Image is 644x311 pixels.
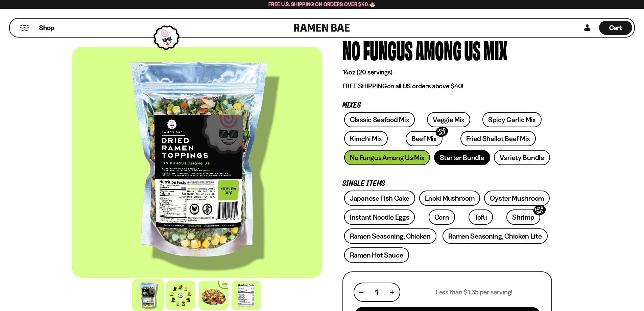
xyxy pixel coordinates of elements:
[344,247,409,263] a: Ramen Hot Sauce
[344,112,415,127] a: Classic Seafood Mix
[344,191,415,206] a: Japanese Fish Cake
[342,82,387,90] strong: FREE SHIPPING
[39,21,54,35] a: Shop
[344,209,415,225] a: Instant Noodle Eggs
[342,181,552,187] p: Single Items
[506,209,540,225] a: ShrimpSOLD OUT
[443,228,547,244] a: Ramen Seasoning, Chicken Lite
[415,37,461,62] div: Among
[436,288,512,296] p: Less than $1.35 per serving!
[344,131,388,146] a: Kimchi Mix
[532,204,547,217] div: SOLD OUT
[375,288,378,296] span: 1
[427,112,470,127] a: Veggie Mix
[464,37,481,62] div: Us
[609,24,622,32] span: Cart
[460,131,536,146] a: Fried Shallot Beef Mix
[406,131,443,146] a: Beef MixSOLD OUT
[482,112,542,127] a: Spicy Garlic Mix
[342,37,360,62] div: No
[494,150,550,165] a: Variety Bundle
[599,19,632,37] a: Cart
[434,125,449,138] div: SOLD OUT
[483,37,507,62] div: Mix
[419,191,480,206] a: Enoki Mushroom
[268,1,376,7] span: Free U.S. Shipping on Orders over $40 🍜
[342,102,552,109] p: Mixes
[429,209,455,225] a: Corn
[342,82,552,90] p: on all US orders above $40!
[342,68,552,76] p: 14oz (20 servings)
[469,209,493,225] a: Tofu
[363,37,413,62] div: Fungus
[39,23,54,32] span: Shop
[434,150,490,165] a: Starter Bundle
[20,25,29,31] button: Mobile Menu Trigger
[484,191,550,206] a: Oyster Mushroom
[344,228,436,244] a: Ramen Seasoning, Chicken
